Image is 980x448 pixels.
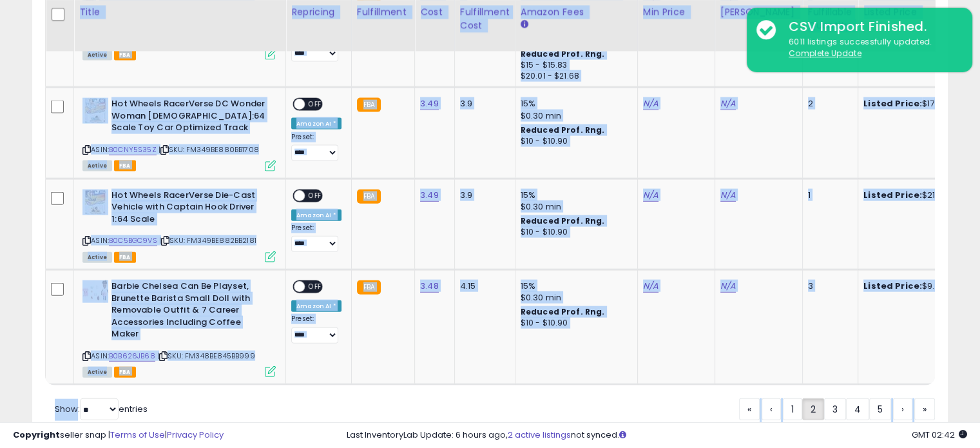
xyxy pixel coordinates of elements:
[643,189,658,202] a: N/A
[357,280,381,295] small: FBA
[720,189,736,202] a: N/A
[863,189,922,201] b: Listed Price:
[521,71,628,82] div: $20.01 - $21.68
[82,280,276,376] div: ASIN:
[109,235,157,246] a: B0C5BGC9VS
[114,252,136,263] span: FBA
[159,144,259,155] span: | SKU: FM349BE880BB1708
[82,98,276,170] div: ASIN:
[808,190,848,201] div: 1
[521,306,605,317] b: Reduced Prof. Rng.
[783,398,802,420] a: 1
[521,190,628,201] div: 15%
[643,280,658,293] a: N/A
[747,403,751,416] span: «
[521,201,628,213] div: $0.30 min
[291,209,341,221] div: Amazon AI *
[863,6,975,19] div: Listed Price
[357,98,381,112] small: FBA
[157,351,255,361] span: | SKU: FM348BE845BB999
[824,398,846,420] a: 3
[460,190,505,201] div: 3.9
[808,98,848,110] div: 2
[808,6,852,33] div: Fulfillable Quantity
[863,98,970,110] div: $17.08
[779,17,963,36] div: CSV Import Finished.
[111,98,268,137] b: Hot Wheels RacerVerse DC Wonder Woman [DEMOGRAPHIC_DATA]:64 Scale Toy Car Optimized Track
[521,227,628,238] div: $10 - $10.90
[420,189,439,202] a: 3.49
[460,6,510,33] div: Fulfillment Cost
[923,403,927,416] span: »
[521,292,628,304] div: $0.30 min
[521,318,628,329] div: $10 - $10.90
[167,429,224,441] a: Privacy Policy
[779,36,963,60] div: 6011 listings successfully updated.
[521,215,605,226] b: Reduced Prof. Rng.
[846,398,869,420] a: 4
[863,280,970,292] div: $9.99
[521,110,628,122] div: $0.30 min
[720,6,797,19] div: [PERSON_NAME]
[789,48,861,59] u: Complete Update
[347,429,967,442] div: Last InventoryLab Update: 6 hours ago, not synced.
[720,97,736,110] a: N/A
[114,367,136,378] span: FBA
[305,282,325,293] span: OFF
[521,124,605,135] b: Reduced Prof. Rng.
[82,50,112,61] span: All listings currently available for purchase on Amazon
[291,315,341,344] div: Preset:
[114,161,136,171] span: FBA
[521,6,632,19] div: Amazon Fees
[863,190,970,201] div: $21.91
[109,144,157,155] a: B0CNY5S35Z
[291,224,341,253] div: Preset:
[110,429,165,441] a: Terms of Use
[109,351,155,362] a: B0B626JB68
[82,161,112,171] span: All listings currently available for purchase on Amazon
[305,190,325,201] span: OFF
[802,398,824,420] a: 2
[521,136,628,147] div: $10 - $10.90
[643,6,709,19] div: Min Price
[111,190,268,229] b: Hot Wheels RacerVerse Die-Cast Vehicle with Captain Hook Driver 1:64 Scale
[291,118,341,130] div: Amazon AI *
[13,429,60,441] strong: Copyright
[13,429,224,442] div: seller snap | |
[720,280,736,293] a: N/A
[521,19,528,31] small: Amazon Fees.
[869,398,891,420] a: 5
[521,60,628,71] div: $15 - $15.83
[420,97,439,110] a: 3.49
[808,280,848,292] div: 3
[460,98,505,110] div: 3.9
[912,429,967,441] span: 2025-09-14 02:42 GMT
[55,403,148,415] span: Show: entries
[770,403,773,416] span: ‹
[291,133,341,162] div: Preset:
[305,99,325,110] span: OFF
[508,429,571,441] a: 2 active listings
[863,97,922,110] b: Listed Price:
[82,190,276,261] div: ASIN:
[82,280,108,303] img: 41izQgGQKgL._SL40_.jpg
[291,6,346,19] div: Repricing
[82,367,112,378] span: All listings currently available for purchase on Amazon
[420,6,449,19] div: Cost
[643,97,658,110] a: N/A
[114,50,136,61] span: FBA
[291,300,341,312] div: Amazon AI *
[521,98,628,110] div: 15%
[82,252,112,263] span: All listings currently available for purchase on Amazon
[357,6,409,19] div: Fulfillment
[357,190,381,204] small: FBA
[863,280,922,292] b: Listed Price:
[82,190,108,215] img: 51p4mKO6iXL._SL40_.jpg
[79,6,280,19] div: Title
[82,98,108,124] img: 51YqS6OpBLL._SL40_.jpg
[420,280,439,293] a: 3.48
[521,280,628,292] div: 15%
[111,280,268,344] b: Barbie Chelsea Can Be Playset, Brunette Barista Small Doll with Removable Outfit & 7 Career Acces...
[901,403,904,416] span: ›
[159,235,256,246] span: | SKU: FM349BE882BB2181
